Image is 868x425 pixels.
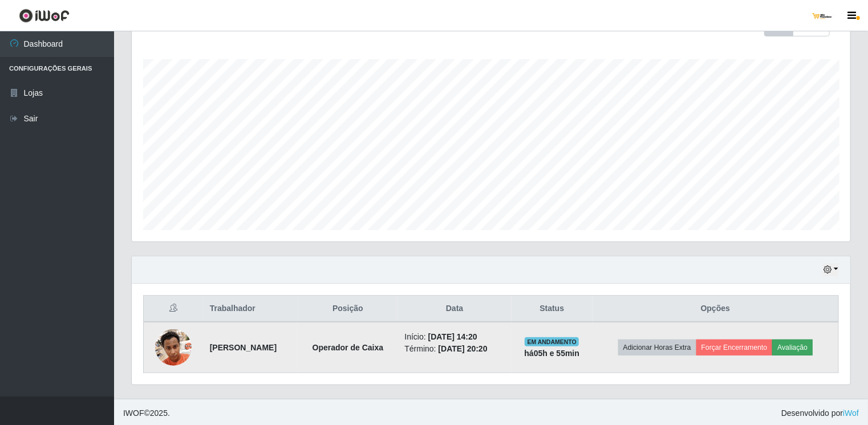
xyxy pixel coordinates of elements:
button: Adicionar Horas Extra [618,340,696,355]
span: © 2025 . [123,407,170,419]
time: [DATE] 14:20 [428,332,477,341]
time: [DATE] 20:20 [439,344,488,353]
strong: Operador de Caixa [313,343,384,352]
button: Forçar Encerramento [696,340,773,355]
img: 1703261513670.jpeg [155,323,192,371]
strong: [PERSON_NAME] [210,343,277,352]
th: Data [398,296,511,322]
th: Posição [298,296,398,322]
th: Opções [593,296,839,322]
a: iWof [843,408,859,418]
li: Início: [404,331,504,343]
img: CoreUI Logo [19,9,70,23]
span: IWOF [123,408,144,418]
span: EM ANDAMENTO [525,337,579,346]
button: Avaliação [772,340,813,355]
span: Desenvolvido por [781,407,859,419]
strong: há 05 h e 55 min [525,349,580,358]
th: Status [512,296,593,322]
th: Trabalhador [203,296,298,322]
li: Término: [404,343,504,355]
